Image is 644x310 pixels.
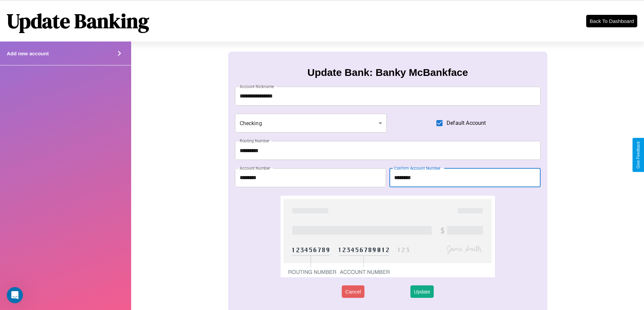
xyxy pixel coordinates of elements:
button: Cancel [342,285,364,298]
img: check [281,196,495,277]
div: Checking [235,114,387,133]
span: Default Account [447,119,486,127]
div: Give Feedback [636,141,641,169]
label: Account Number [240,165,270,171]
button: Update [410,285,433,298]
label: Routing Number [240,138,269,144]
button: Back To Dashboard [586,15,637,27]
h1: Update Banking [7,7,149,35]
iframe: Intercom live chat [7,287,23,303]
h4: Add new account [7,51,49,56]
label: Confirm Account Number [394,165,440,171]
h3: Update Bank: Banky McBankface [307,67,468,78]
label: Account Nickname [240,84,274,89]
